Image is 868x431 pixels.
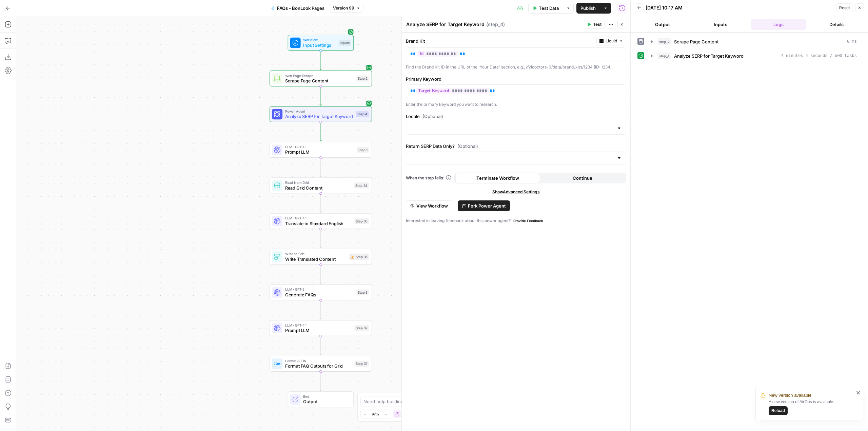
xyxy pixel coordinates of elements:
[771,408,785,414] span: Reload
[320,122,322,141] g: Edge from step_4 to step_1
[285,149,354,155] span: Prompt LLM
[596,37,626,45] button: Liquid
[285,73,354,78] span: Web Page Scrape
[406,64,626,70] div: Find the Brand Kit ID in the URL of the 'Your Data' section, e.g., /fyidoctors-0/data/brand_kits/...
[468,202,506,209] span: Fork Power Agent
[422,113,443,120] span: (Optional)
[320,372,322,391] g: Edge from step_37 to end
[458,200,510,211] button: Fork Power Agent
[285,327,352,334] span: Prompt LLM
[674,53,744,59] span: Analyze SERP for Target Keyword
[513,218,543,223] span: Provide Feedback
[285,77,354,84] span: Scrape Page Content
[836,3,853,12] button: Reset
[856,390,861,395] button: close
[267,3,329,14] button: FAQs - BonLook Pages
[303,37,336,43] span: Workflow
[320,336,322,355] g: Edge from step_32 to step_37
[647,51,861,61] button: 4 minutes 4 seconds / 500 tasks
[539,5,559,12] span: Test Data
[839,5,850,11] span: Reset
[320,51,322,70] g: Edge from start to step_2
[657,53,671,59] span: step_4
[320,265,322,284] g: Edge from step_36 to step_3
[303,394,348,399] span: End
[303,398,348,405] span: Output
[584,20,605,29] button: Test
[693,19,748,30] button: Inputs
[285,251,347,257] span: Write to Grid
[406,101,626,108] p: Enter the primary keyword you want to research.
[406,38,594,44] label: Brand Kit
[847,39,857,45] span: 0 ms
[270,35,372,51] div: WorkflowInput SettingsInputs
[356,76,369,82] div: Step 2
[406,200,452,211] button: View Workflow
[406,113,626,120] label: Locale
[285,180,352,185] span: Read from Grid
[285,256,347,262] span: Write Translated Content
[781,53,857,59] span: 4 minutes 4 seconds / 500 tasks
[606,38,617,44] span: Liquid
[406,217,626,225] div: Interested in leaving feedback about this power agent?
[511,217,546,225] button: Provide Feedback
[320,300,322,319] g: Edge from step_3 to step_32
[285,109,354,114] span: Power Agent
[270,177,372,193] div: Read from GridRead Grid ContentStep 34
[769,406,788,415] button: Reload
[285,363,352,369] span: Format FAQ Outputs for Grid
[333,5,354,11] span: Version 99
[635,19,690,30] button: Output
[285,220,352,227] span: Translate to Standard English
[406,76,626,82] label: Primary Keyword
[285,358,352,364] span: Format JSON
[769,399,854,415] div: A new version of AirOps is available.
[573,175,592,181] span: Continue
[285,287,354,292] span: LLM · GPT-5
[270,142,372,158] div: LLM · GPT-4.1Prompt LLMStep 1
[356,111,369,117] div: Step 4
[647,36,861,47] button: 0 ms
[285,215,352,221] span: LLM · GPT-4.1
[270,285,372,300] div: LLM · GPT-5Generate FAQsStep 3
[285,184,352,191] span: Read Grid Content
[769,392,811,399] span: New version available
[270,71,372,86] div: Web Page ScrapeScrape Page ContentStep 2
[303,42,336,48] span: Input Settings
[406,21,485,28] textarea: Analyze SERP for Target Keyword
[285,144,354,150] span: LLM · GPT-4.1
[354,361,369,367] div: Step 37
[320,158,322,177] g: Edge from step_1 to step_34
[357,147,369,153] div: Step 1
[270,356,372,372] div: Format JSONFormat FAQ Outputs for GridStep 37
[416,202,448,209] span: View Workflow
[528,3,563,14] button: Test Data
[492,189,540,195] span: Show Advanced Settings
[540,173,625,183] button: Continue
[277,5,324,12] span: FAQs - BonLook Pages
[372,411,379,417] span: 97%
[320,193,322,212] g: Edge from step_34 to step_35
[270,391,372,407] div: EndOutput
[593,21,601,27] span: Test
[285,291,354,298] span: Generate FAQs
[809,19,864,30] button: Details
[476,175,519,181] span: Terminate Workflow
[486,21,505,28] span: ( step_4 )
[354,325,369,331] div: Step 32
[330,4,363,13] button: Version 99
[406,143,626,150] label: Return SERP Data Only?
[349,253,369,260] div: Step 36
[339,40,351,46] div: Inputs
[270,320,372,336] div: LLM · GPT-4.1Prompt LLMStep 32
[270,106,372,122] div: Power AgentAnalyze SERP for Target KeywordStep 4
[270,249,372,265] div: Write to GridWrite Translated ContentStep 36
[457,143,478,150] span: (Optional)
[751,19,806,30] button: Logs
[285,322,352,328] span: LLM · GPT-4.1
[320,229,322,248] g: Edge from step_35 to step_36
[320,86,322,105] g: Edge from step_2 to step_4
[580,5,596,12] span: Publish
[406,175,451,181] a: When the step fails:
